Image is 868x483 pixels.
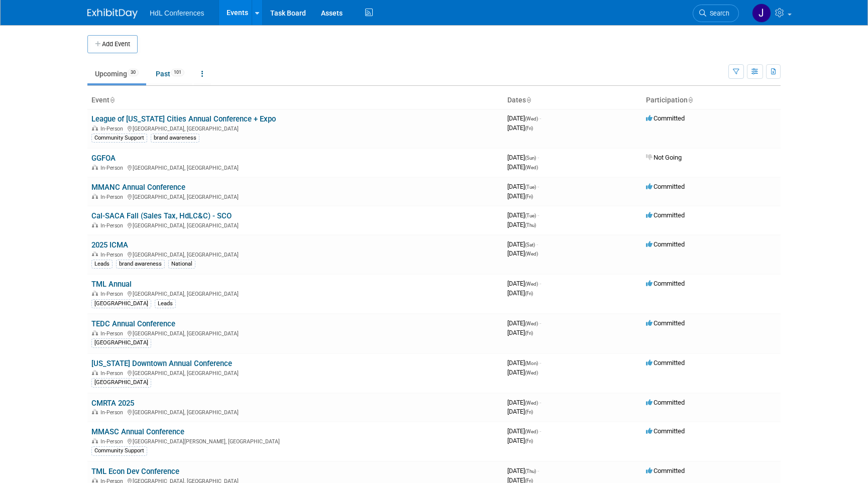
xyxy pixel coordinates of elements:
span: - [539,114,541,122]
a: Upcoming30 [87,64,146,83]
div: [GEOGRAPHIC_DATA], [GEOGRAPHIC_DATA] [91,369,499,377]
span: [DATE] [507,240,538,248]
span: - [539,399,541,406]
span: (Wed) [525,400,538,406]
span: [DATE] [507,437,533,444]
span: (Fri) [525,330,533,336]
span: In-Person [100,438,126,445]
span: Committed [646,211,685,219]
span: [DATE] [507,154,539,161]
span: - [539,359,541,367]
span: In-Person [100,409,126,416]
div: [GEOGRAPHIC_DATA] [91,378,151,387]
a: 2025 ICMA [91,240,128,250]
span: (Mon) [525,360,538,366]
span: [DATE] [507,211,539,219]
span: Committed [646,183,685,190]
span: Not Going [646,154,682,161]
span: [DATE] [507,221,536,228]
span: In-Person [100,291,126,297]
img: In-Person Event [92,165,98,170]
span: (Wed) [525,116,538,122]
span: (Wed) [525,370,538,376]
span: [DATE] [507,192,533,200]
button: Add Event [87,35,138,53]
span: [DATE] [507,250,538,257]
img: In-Person Event [92,370,98,375]
div: [GEOGRAPHIC_DATA][PERSON_NAME], [GEOGRAPHIC_DATA] [91,437,499,445]
div: [GEOGRAPHIC_DATA], [GEOGRAPHIC_DATA] [91,163,499,171]
a: Search [693,5,739,22]
span: - [539,319,541,327]
span: (Sun) [525,155,536,161]
div: [GEOGRAPHIC_DATA], [GEOGRAPHIC_DATA] [91,221,499,229]
span: (Fri) [525,409,533,415]
img: ExhibitDay [87,9,138,19]
span: [DATE] [507,467,539,474]
span: In-Person [100,165,126,171]
span: Committed [646,240,685,248]
span: (Wed) [525,251,538,257]
span: - [537,467,539,474]
span: Committed [646,427,685,435]
span: HdL Conferences [150,9,204,17]
div: Leads [91,260,113,269]
div: National [168,260,195,269]
a: MMANC Annual Conference [91,183,185,192]
span: [DATE] [507,427,541,435]
div: Community Support [91,134,147,143]
span: - [537,183,539,190]
span: [DATE] [507,114,541,122]
span: (Wed) [525,281,538,287]
div: [GEOGRAPHIC_DATA], [GEOGRAPHIC_DATA] [91,124,499,132]
span: Committed [646,467,685,474]
div: [GEOGRAPHIC_DATA], [GEOGRAPHIC_DATA] [91,289,499,297]
img: In-Person Event [92,330,98,335]
a: MMASC Annual Conference [91,427,184,436]
span: (Fri) [525,438,533,444]
th: Participation [642,92,781,109]
span: - [537,211,539,219]
div: [GEOGRAPHIC_DATA], [GEOGRAPHIC_DATA] [91,329,499,337]
span: (Thu) [525,468,536,474]
span: (Wed) [525,429,538,434]
span: [DATE] [507,183,539,190]
div: Community Support [91,446,147,455]
a: Cal-SACA Fall (Sales Tax, HdLC&C) - SCO [91,211,232,220]
span: Committed [646,399,685,406]
span: Committed [646,114,685,122]
a: Sort by Participation Type [688,96,693,104]
img: In-Person Event [92,222,98,227]
img: In-Person Event [92,252,98,257]
a: TEDC Annual Conference [91,319,175,328]
span: In-Person [100,126,126,132]
span: (Tue) [525,184,536,190]
span: [DATE] [507,329,533,336]
a: GGFOA [91,154,116,163]
span: In-Person [100,370,126,377]
span: - [539,280,541,287]
a: Sort by Start Date [526,96,531,104]
span: (Wed) [525,165,538,170]
div: [GEOGRAPHIC_DATA] [91,338,151,347]
span: [DATE] [507,369,538,376]
span: - [537,154,539,161]
span: In-Person [100,330,126,337]
a: Sort by Event Name [110,96,115,104]
span: 101 [171,69,184,76]
span: [DATE] [507,289,533,297]
div: [GEOGRAPHIC_DATA], [GEOGRAPHIC_DATA] [91,408,499,416]
span: (Fri) [525,126,533,131]
a: TML Annual [91,280,132,289]
span: [DATE] [507,280,541,287]
span: In-Person [100,252,126,258]
span: [DATE] [507,319,541,327]
a: TML Econ Dev Conference [91,467,179,476]
a: CMRTA 2025 [91,399,134,408]
a: Past101 [148,64,192,83]
img: In-Person Event [92,438,98,443]
img: In-Person Event [92,409,98,414]
img: In-Person Event [92,478,98,483]
div: [GEOGRAPHIC_DATA], [GEOGRAPHIC_DATA] [91,250,499,258]
div: [GEOGRAPHIC_DATA], [GEOGRAPHIC_DATA] [91,192,499,200]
